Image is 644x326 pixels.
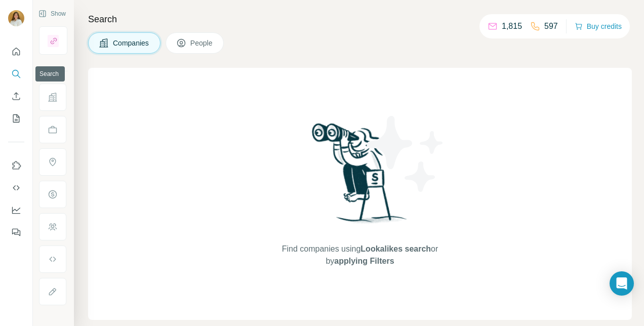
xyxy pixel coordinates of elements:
span: applying Filters [334,257,394,265]
button: Buy credits [575,19,622,33]
button: Search [8,65,24,83]
img: Surfe Illustration - Woman searching with binoculars [307,120,413,233]
button: My lists [8,109,24,128]
button: Quick start [8,43,24,61]
button: Show [31,6,73,21]
span: Lookalikes search [360,244,431,253]
h4: Search [88,12,632,26]
button: Dashboard [8,201,24,219]
button: Feedback [8,223,24,241]
span: Companies [113,38,150,48]
img: Avatar [8,10,24,26]
span: Find companies using or by [279,243,441,267]
button: Use Surfe on LinkedIn [8,156,24,175]
p: 1,815 [502,20,522,32]
p: 597 [544,20,558,32]
div: Open Intercom Messenger [610,271,634,296]
span: People [190,38,214,48]
img: Surfe Illustration - Stars [360,108,451,199]
button: Use Surfe API [8,179,24,197]
button: Enrich CSV [8,87,24,105]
